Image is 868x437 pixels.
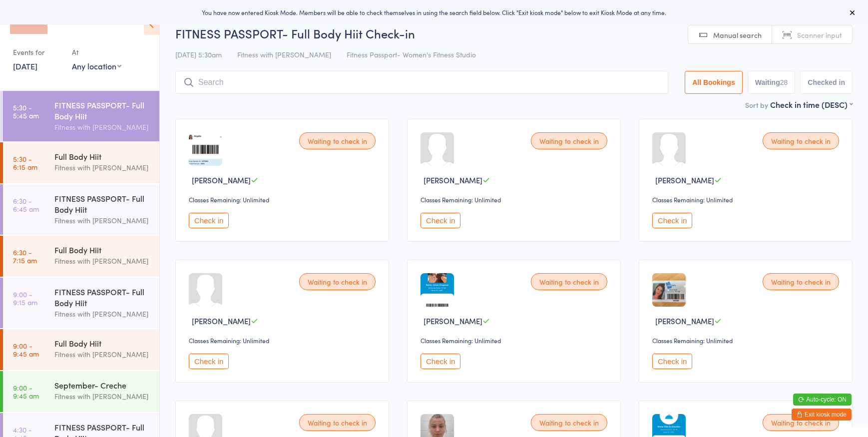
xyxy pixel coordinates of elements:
h2: FITNESS PASSPORT- Full Body Hiit Check-in [175,25,853,41]
time: 9:00 - 9:45 am [13,384,39,400]
div: Waiting to check in [531,273,607,290]
div: Waiting to check in [531,414,607,431]
input: Search [175,71,668,94]
button: Exit kiosk mode [792,409,852,421]
div: Classes Remaining: Unlimited [421,336,610,345]
span: [PERSON_NAME] [655,175,714,185]
span: Manual search [713,30,762,40]
div: Fitness with [PERSON_NAME] [54,349,151,360]
time: 5:30 - 5:45 am [13,103,39,119]
div: Waiting to check in [763,414,839,431]
a: 6:30 -7:15 amFull Body HiitFitness with [PERSON_NAME] [3,236,159,277]
div: Classes Remaining: Unlimited [189,195,379,204]
span: [PERSON_NAME] [424,175,482,185]
div: At [72,44,121,60]
div: Waiting to check in [763,273,839,290]
a: 9:00 -9:45 amSeptember- CrecheFitness with [PERSON_NAME] [3,371,159,412]
div: Waiting to check in [531,132,607,149]
span: [PERSON_NAME] [192,316,251,326]
time: 6:30 - 7:15 am [13,248,37,264]
button: Check in [421,354,460,369]
button: Check in [189,213,229,228]
div: Waiting to check in [299,273,376,290]
div: Waiting to check in [763,132,839,149]
div: You have now entered Kiosk Mode. Members will be able to check themselves in using the search fie... [16,8,852,16]
a: 9:00 -9:45 amFull Body HiitFitness with [PERSON_NAME] [3,329,159,370]
div: Waiting to check in [299,132,376,149]
img: image1756434795.png [189,132,222,166]
a: 9:00 -9:15 amFITNESS PASSPORT- Full Body HiitFitness with [PERSON_NAME] [3,278,159,328]
div: Fitness with [PERSON_NAME] [54,121,151,133]
div: Full Body Hiit [54,244,151,255]
img: image1741738383.png [421,273,454,307]
div: FITNESS PASSPORT- Full Body Hiit [54,193,151,215]
div: Fitness with [PERSON_NAME] [54,391,151,402]
button: Check in [652,354,692,369]
button: Waiting28 [748,71,796,94]
a: 5:30 -6:15 amFull Body HiitFitness with [PERSON_NAME] [3,142,159,183]
span: Fitness with [PERSON_NAME] [237,49,331,59]
div: 28 [780,78,788,86]
img: image1631494321.png [652,273,686,307]
div: FITNESS PASSPORT- Full Body Hiit [54,99,151,121]
a: 6:30 -6:45 amFITNESS PASSPORT- Full Body HiitFitness with [PERSON_NAME] [3,184,159,235]
span: Scanner input [797,30,842,40]
button: Check in [421,213,460,228]
label: Sort by [745,100,768,110]
span: Fitness Passport- Women's Fitness Studio [347,49,476,59]
div: Classes Remaining: Unlimited [421,195,610,204]
span: [DATE] 5:30am [175,49,222,59]
button: Checked in [800,71,853,94]
time: 9:00 - 9:15 am [13,290,37,306]
a: [DATE] [13,60,37,71]
time: 5:30 - 6:15 am [13,155,37,171]
a: 5:30 -5:45 amFITNESS PASSPORT- Full Body HiitFitness with [PERSON_NAME] [3,91,159,141]
button: Auto-cycle: ON [793,394,852,406]
div: Fitness with [PERSON_NAME] [54,162,151,173]
div: Events for [13,44,62,60]
div: Classes Remaining: Unlimited [652,195,842,204]
div: Full Body Hiit [54,338,151,349]
button: Check in [652,213,692,228]
span: [PERSON_NAME] [655,316,714,326]
span: [PERSON_NAME] [424,316,482,326]
div: Fitness with [PERSON_NAME] [54,308,151,320]
div: Classes Remaining: Unlimited [189,336,379,345]
div: Check in time (DESC) [770,99,853,110]
div: Classes Remaining: Unlimited [652,336,842,345]
button: All Bookings [685,71,743,94]
div: Fitness with [PERSON_NAME] [54,255,151,267]
div: September- Creche [54,380,151,391]
div: Waiting to check in [299,414,376,431]
span: [PERSON_NAME] [192,175,251,185]
time: 6:30 - 6:45 am [13,197,39,213]
button: Check in [189,354,229,369]
div: FITNESS PASSPORT- Full Body Hiit [54,286,151,308]
div: Any location [72,60,121,71]
div: Full Body Hiit [54,151,151,162]
div: Fitness with [PERSON_NAME] [54,215,151,226]
time: 9:00 - 9:45 am [13,342,39,358]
